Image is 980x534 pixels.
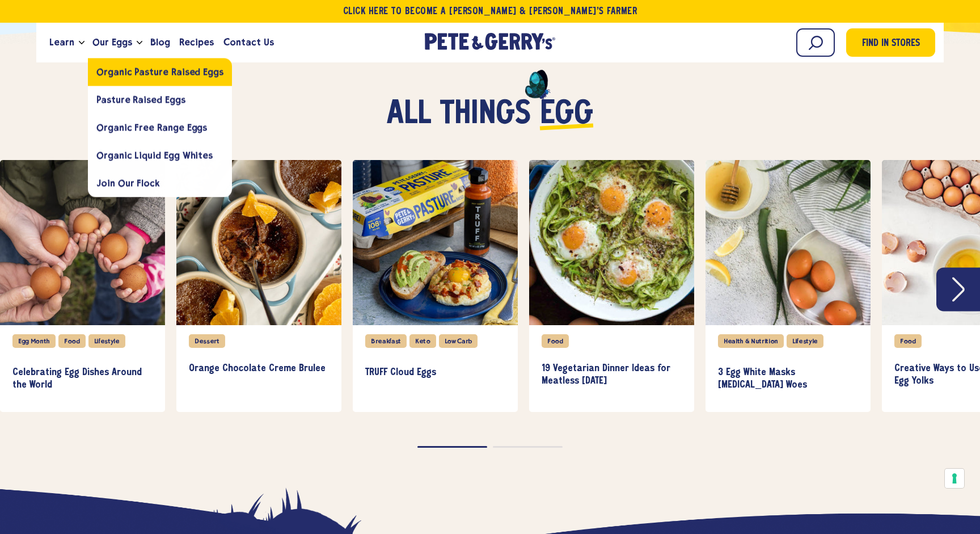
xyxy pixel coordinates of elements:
button: Next [936,267,980,311]
h3: 3 Egg White Masks [MEDICAL_DATA] Woes [718,367,858,390]
div: Food [58,334,86,348]
div: Health & Nutrition [718,334,784,348]
a: Join Our Flock [88,169,232,197]
span: Join Our Flock [96,178,160,188]
span: Find in Stores [862,36,920,52]
a: Find in Stores [846,28,935,57]
a: Our Eggs [88,27,137,58]
h3: 19 Vegetarian Dinner Ideas for Meatless [DATE] [542,363,682,386]
button: Your consent preferences for tracking technologies [945,469,964,488]
input: Search [796,28,835,57]
span: egg [540,98,593,132]
div: Low Carb [439,334,478,348]
span: Recipes [179,35,214,49]
div: Dessert [189,334,225,348]
div: Food [542,334,569,348]
a: Celebrating Egg Dishes Around the World [12,356,153,401]
span: All [387,98,431,132]
span: Learn [49,35,74,49]
div: slide 3 of 8 [353,160,518,412]
a: TRUFF Cloud Eggs [365,356,505,401]
span: Pasture Raised Eggs [96,94,185,105]
div: Breakfast [365,334,407,348]
a: Learn [45,27,79,58]
div: Keto [409,334,436,348]
span: Contact Us [223,35,274,49]
a: Blog [146,27,175,58]
a: 19 Vegetarian Dinner Ideas for Meatless [DATE] [542,352,682,397]
a: Pasture Raised Eggs [88,86,232,113]
a: Contact Us [219,27,278,58]
a: Organic Liquid Egg Whites [88,141,232,169]
button: Page dot 1 [417,446,487,448]
span: Organic Free Range Eggs [96,122,207,133]
span: Organic Pasture Raised Eggs [96,66,223,77]
h3: Orange Chocolate Crème Brûlée [189,363,329,386]
a: Recipes [175,27,218,58]
div: slide 4 of 8 [529,160,694,412]
div: slide 5 of 8 [706,160,871,412]
button: Page dot 2 [493,446,563,448]
span: Blog [150,35,170,49]
div: Lifestyle [88,334,125,348]
a: Organic Pasture Raised Eggs [88,58,232,86]
button: Open the dropdown menu for Learn [79,41,85,45]
button: Open the dropdown menu for Our Eggs [137,41,142,45]
h3: Celebrating Egg Dishes Around the World [12,367,153,390]
div: Food [894,334,922,348]
span: Organic Liquid Egg Whites [96,150,213,161]
h3: TRUFF Cloud Eggs [365,367,505,390]
div: slide 2 of 8 [176,160,341,412]
a: 3 Egg White Masks [MEDICAL_DATA] Woes [718,356,858,401]
div: Lifestyle [787,334,823,348]
span: Our Eggs [92,35,132,49]
a: Orange Chocolate Crème Brûlée [189,352,329,397]
div: Egg Month [12,334,56,348]
span: things [440,98,531,132]
a: Organic Free Range Eggs [88,113,232,141]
